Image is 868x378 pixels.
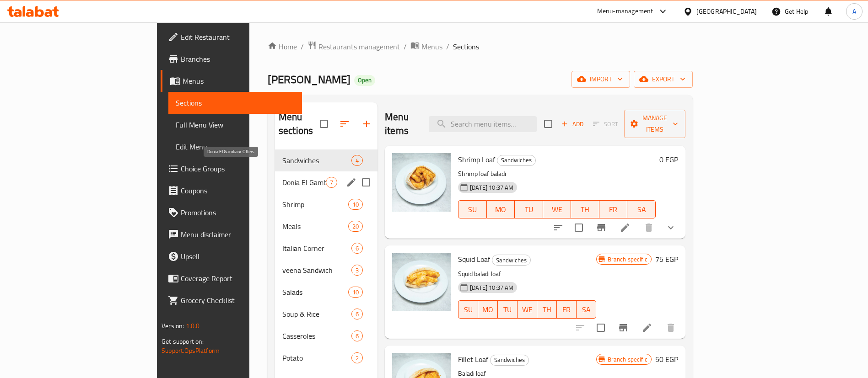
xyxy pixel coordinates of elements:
[275,281,377,303] div: Salads10
[458,268,596,280] p: Squid baladi loaf
[275,347,377,369] div: Potato2
[168,114,302,136] a: Full Menu View
[603,203,624,216] span: FR
[634,71,693,88] button: export
[462,303,474,316] span: SU
[161,245,302,267] a: Upsell
[624,110,685,138] button: Manage items
[282,221,348,232] div: Meals
[275,193,377,215] div: Shrimp10
[631,112,678,135] span: Manage items
[587,117,624,131] span: Select section first
[599,200,628,218] button: FR
[351,265,363,276] div: items
[579,74,623,85] span: import
[453,41,479,52] span: Sections
[557,300,577,319] button: FR
[665,222,676,233] svg: Show Choices
[345,176,358,189] button: edit
[282,287,348,298] span: Salads
[354,76,375,84] span: Open
[577,300,596,319] button: SA
[631,203,652,216] span: SA
[421,41,442,52] span: Menus
[275,171,377,193] div: Donia El Gambary Offers7edit
[161,70,302,92] a: Menus
[620,222,631,233] a: Edit menu item
[349,222,362,231] span: 20
[446,41,449,52] li: /
[655,253,678,266] h6: 75 EGP
[458,153,495,166] span: Shrimp Loaf
[591,318,610,337] span: Select to update
[282,352,351,363] span: Potato
[352,244,362,253] span: 6
[404,41,407,52] li: /
[301,41,304,52] li: /
[348,287,363,298] div: items
[282,243,351,254] span: Italian Corner
[627,200,656,218] button: SA
[352,332,362,341] span: 6
[547,203,568,216] span: WE
[162,335,204,347] span: Get support on:
[660,217,682,239] button: show more
[351,155,363,166] div: items
[348,221,363,232] div: items
[590,217,612,239] button: Branch-specific-item
[282,309,351,319] span: Soup & Rice
[314,114,334,133] span: Select all sections
[181,229,295,240] span: Menu disclaimer
[162,345,220,357] a: Support.OpsPlatform
[696,6,757,16] div: [GEOGRAPHIC_DATA]
[282,330,351,341] span: Casseroles
[326,177,337,188] div: items
[268,41,693,53] nav: breadcrumb
[351,243,363,254] div: items
[275,149,377,171] div: Sandwiches4
[604,255,651,264] span: Branch specific
[487,200,515,218] button: MO
[356,113,377,135] button: Add section
[558,117,587,131] button: Add
[282,155,351,166] span: Sandwiches
[275,259,377,281] div: veena Sandwich3
[497,155,535,165] span: Sandwiches
[458,300,478,319] button: SU
[352,266,362,275] span: 3
[492,255,531,266] div: Sandwiches
[492,255,530,266] span: Sandwiches
[561,303,573,316] span: FR
[852,6,856,16] span: A
[560,119,585,129] span: Add
[604,355,651,364] span: Branch specific
[641,74,685,85] span: export
[161,26,302,48] a: Edit Restaurant
[168,92,302,114] a: Sections
[392,253,451,311] img: Squid Loaf
[176,141,295,152] span: Edit Menu
[181,273,295,284] span: Coverage Report
[482,303,494,316] span: MO
[351,330,363,341] div: items
[334,113,356,135] span: Sort sections
[558,117,587,131] span: Add item
[491,355,528,365] span: Sandwiches
[168,136,302,158] a: Edit Menu
[354,75,375,86] div: Open
[569,218,588,237] span: Select to update
[275,303,377,325] div: Soup & Rice6
[478,300,498,319] button: MO
[515,200,543,218] button: TU
[318,41,400,52] span: Restaurants management
[521,303,534,316] span: WE
[410,41,442,53] a: Menus
[458,352,488,366] span: Fillet Loaf
[282,199,348,210] span: Shrimp
[497,155,536,166] div: Sandwiches
[518,203,539,216] span: TU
